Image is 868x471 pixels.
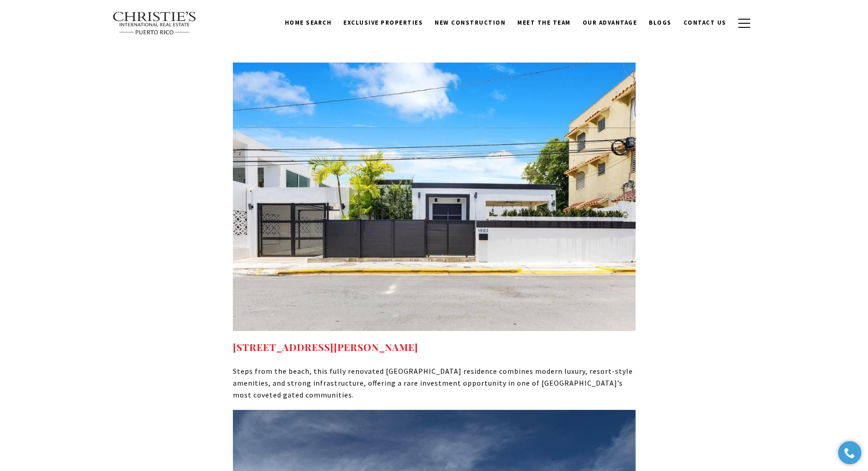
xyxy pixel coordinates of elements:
[577,14,643,31] a: Our Advantage
[233,340,418,353] a: 1902 CALLE CACIQUE, SAN JUAN, PR 00911 - open in a new tab
[343,19,423,26] span: Exclusive Properties
[684,19,726,26] span: Contact Us
[643,14,678,31] a: Blogs
[583,19,637,26] span: Our Advantage
[732,10,756,37] button: button
[337,14,429,31] a: Exclusive Properties
[233,63,636,331] img: a building with a fence around it
[233,366,636,401] p: Steps from the beach, this fully renovated [GEOGRAPHIC_DATA] residence combines modern luxury, re...
[435,19,505,26] span: New Construction
[649,19,672,26] span: Blogs
[511,14,577,31] a: Meet the Team
[112,11,197,35] img: Christie's International Real Estate text transparent background
[233,340,418,353] strong: [STREET_ADDRESS][PERSON_NAME]
[429,14,511,31] a: New Construction
[279,14,338,31] a: Home Search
